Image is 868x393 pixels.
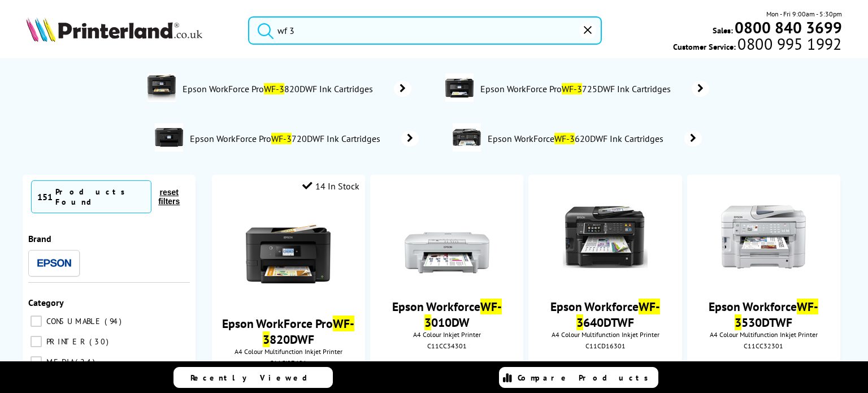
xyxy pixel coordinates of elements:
[562,83,582,94] mark: WF-3
[28,233,51,244] span: Brand
[302,180,359,192] div: 14 In Stock
[479,74,709,104] a: Epson WorkForce ProWF-3725DWF Ink Cartridges
[37,191,53,202] span: 151
[155,123,183,152] img: C11CF24401-conspage.jpg
[44,357,74,367] span: MEDIA
[518,373,654,383] span: Compare Products
[248,16,602,45] input: Search product or brand
[766,8,842,19] span: Mon - Fri 9:00am - 5:30pm
[181,74,411,104] a: Epson WorkForce ProWF-3820DWF Ink Cartridges
[189,123,419,154] a: Epson WorkForce ProWF-3720DWF Ink Cartridges
[31,316,42,327] input: CONSUMABLE 94
[89,336,111,347] span: 30
[26,17,234,44] a: Printerland Logo
[246,211,331,296] img: Epson-WF-3820-Front-RP-Small.jpg
[563,195,648,279] img: epson-wf3640-front-small.jpg
[693,330,835,339] span: A4 Colour Multifunction Inkjet Printer
[550,299,660,330] a: Epson WorkforceWF-3640DTWF
[376,330,518,339] span: A4 Colour Inkjet Printer
[405,195,489,279] img: epson-workforce-wf-3010dw-front-small.jpg
[733,22,842,33] a: 0800 840 3699
[554,133,575,144] mark: WF-3
[721,195,806,279] img: epswf3530land.jpg
[181,83,377,94] span: Epson WorkForce Pro 820DWF Ink Cartridges
[713,25,733,36] span: Sales:
[736,38,841,49] span: 0800 995 1992
[44,336,88,347] span: PRINTER
[445,74,474,102] img: C11CF24404-conspage.jpg
[453,123,481,152] img: C11CD19301-conspage.jpg
[576,299,660,330] mark: WF-3
[173,367,333,388] a: Recently Viewed
[392,299,502,330] a: Epson WorkforceWF-3010DW
[534,330,676,339] span: A4 Colour Multifunction Inkjet Printer
[537,342,673,350] div: C11CD16301
[424,299,502,330] mark: WF-3
[673,38,841,52] span: Customer Service:
[709,299,818,330] a: Epson WorkforceWF-3530DTWF
[190,373,319,383] span: Recently Viewed
[222,316,354,347] a: Epson WorkForce ProWF-3820DWF
[55,187,145,207] div: Products Found
[189,133,384,144] span: Epson WorkForce Pro 720DWF Ink Cartridges
[31,356,42,368] input: MEDIA 24
[735,299,818,330] mark: WF-3
[499,367,658,388] a: Compare Products
[220,359,357,367] div: C11CJ07401
[37,259,71,267] img: Epson
[105,316,124,326] span: 94
[31,336,42,347] input: PRINTER 30
[696,342,832,350] div: C11CC32301
[151,187,187,206] button: reset filters
[44,316,103,326] span: CONSUMABLE
[218,347,359,356] span: A4 Colour Multifunction Inkjet Printer
[735,17,842,38] b: 0800 840 3699
[264,83,284,94] mark: WF-3
[271,133,292,144] mark: WF-3
[379,342,515,350] div: C11CC34301
[479,83,675,94] span: Epson WorkForce Pro 725DWF Ink Cartridges
[28,297,64,308] span: Category
[263,316,355,347] mark: WF-3
[147,74,176,102] img: C11CJ07401-conspage.jpg
[487,133,667,144] span: Epson WorkForce 620DWF Ink Cartridges
[75,357,98,367] span: 24
[26,17,202,42] img: Printerland Logo
[487,123,702,154] a: Epson WorkForceWF-3620DWF Ink Cartridges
